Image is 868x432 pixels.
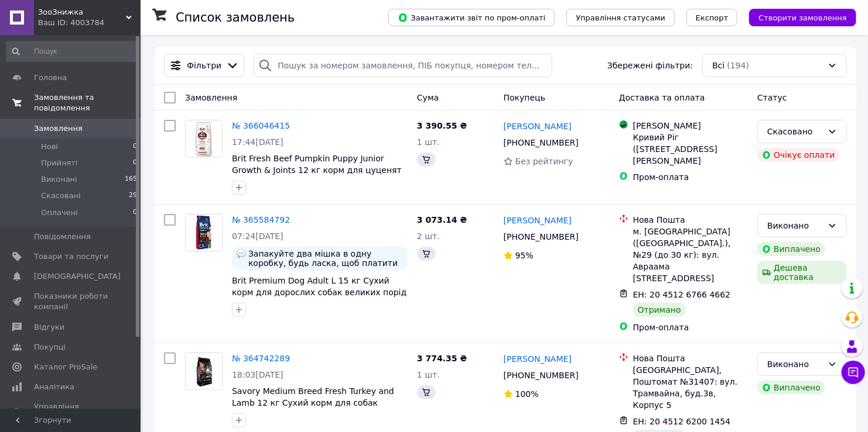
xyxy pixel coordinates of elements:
div: Виконано [767,219,823,232]
span: ЗооЗнижка [38,7,126,18]
div: Дешева доставка [757,261,847,284]
span: [DEMOGRAPHIC_DATA] [34,271,121,282]
div: [GEOGRAPHIC_DATA], Поштомат №31407: вул. Трамвайна, буд.3в, Корпус 5 [633,364,748,411]
span: 100% [515,389,539,399]
button: Створити замовлення [749,9,856,26]
span: Замовлення [185,93,237,102]
h1: Список замовлень [176,11,295,25]
div: м. [GEOGRAPHIC_DATA] ([GEOGRAPHIC_DATA].), №29 (до 30 кг): вул. Авраама [STREET_ADDRESS] [633,226,748,284]
a: [PERSON_NAME] [504,353,572,365]
span: 29 [129,191,137,201]
a: Фото товару [185,352,223,390]
div: Виконано [767,358,823,371]
span: 18:03[DATE] [232,370,283,379]
span: Завантажити звіт по пром-оплаті [398,12,545,23]
span: Скасовані [41,191,81,201]
span: 07:24[DATE] [232,231,283,241]
span: 0 [133,208,137,218]
span: Замовлення та повідомлення [34,92,141,113]
span: Покупець [504,93,545,102]
img: :speech_balloon: [237,249,246,258]
span: (194) [727,61,750,70]
a: [PERSON_NAME] [504,120,572,132]
span: Cума [417,93,439,102]
div: Ваш ID: 4003784 [38,18,141,28]
span: Покупці [34,342,66,352]
span: 2 шт. [417,231,440,241]
div: Нова Пошта [633,352,748,364]
input: Пошук за номером замовлення, ПІБ покупця, номером телефону, Email, номером накладної [254,54,552,77]
span: Створити замовлення [758,13,847,22]
span: Відгуки [34,322,64,333]
a: Savory Medium Breed Fresh Turkey and Lamb 12 кг Сухий корм для собак середніх порід індичка та яг... [232,386,403,419]
button: Експорт [686,9,738,26]
button: Завантажити звіт по пром-оплаті [388,9,555,26]
span: 3 073.14 ₴ [417,215,467,224]
span: Управління статусами [576,13,665,22]
img: Фото товару [186,120,222,157]
input: Пошук [6,41,138,62]
span: Прийняті [41,158,77,168]
span: Виконані [41,174,77,185]
span: 3 774.35 ₴ [417,354,467,363]
span: Аналітика [34,382,74,392]
span: Всі [712,60,725,71]
span: Повідомлення [34,231,91,242]
div: Очікує оплати [757,148,840,162]
a: № 364742289 [232,354,290,363]
span: Запакуйте два мішка в одну коробку, будь ласка, щоб платити за одне місце при доставці [248,249,403,268]
span: 95% [515,251,534,260]
span: Оплачені [41,208,78,218]
span: Показники роботи компанії [34,291,108,312]
button: Чат з покупцем [842,361,865,384]
div: Кривий Ріг ([STREET_ADDRESS][PERSON_NAME] [633,132,748,167]
a: № 366046415 [232,121,290,130]
a: Фото товару [185,214,223,251]
span: Статус [757,93,787,102]
div: [PHONE_NUMBER] [501,229,581,245]
div: [PERSON_NAME] [633,120,748,132]
a: Brit Fresh Beef Pumpkin Puppy Junior Growth & Joints 12 кг корм для цуценят великих порід яловичи... [232,154,402,186]
span: 3 390.55 ₴ [417,121,467,130]
div: [PHONE_NUMBER] [501,367,581,383]
span: ЕН: 20 4512 6200 1454 [633,417,731,426]
span: Збережені фільтри: [607,60,693,71]
img: Фото товару [186,215,222,251]
span: 165 [125,174,137,185]
button: Управління статусами [566,9,675,26]
span: ЕН: 20 4512 6766 4662 [633,290,731,299]
div: Пром-оплата [633,171,748,183]
a: Фото товару [185,120,223,157]
span: Доставка та оплата [619,93,705,102]
span: 1 шт. [417,137,440,147]
span: Без рейтингу [515,157,573,166]
span: Товари та послуги [34,251,108,262]
span: 17:44[DATE] [232,137,283,147]
a: [PERSON_NAME] [504,215,572,226]
span: Каталог ProSale [34,362,97,372]
span: Експорт [696,13,729,22]
div: Отримано [633,303,686,317]
div: Пром-оплата [633,322,748,333]
a: Створити замовлення [737,12,856,22]
span: Головна [34,72,67,83]
img: Фото товару [186,353,222,389]
span: 0 [133,158,137,168]
span: Фільтри [187,60,221,71]
span: 1 шт. [417,370,440,379]
div: Нова Пошта [633,214,748,226]
div: Скасовано [767,125,823,138]
div: Виплачено [757,242,825,256]
div: Виплачено [757,381,825,395]
span: Замовлення [34,123,83,134]
span: 0 [133,141,137,152]
span: Нові [41,141,58,152]
a: № 365584792 [232,215,290,224]
span: Управління сайтом [34,402,108,423]
div: [PHONE_NUMBER] [501,134,581,151]
a: Brit Premium Dog Adult L 15 кг Сухий корм для дорослих собак великих порід з куркою Бріт Преміум [232,276,406,309]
